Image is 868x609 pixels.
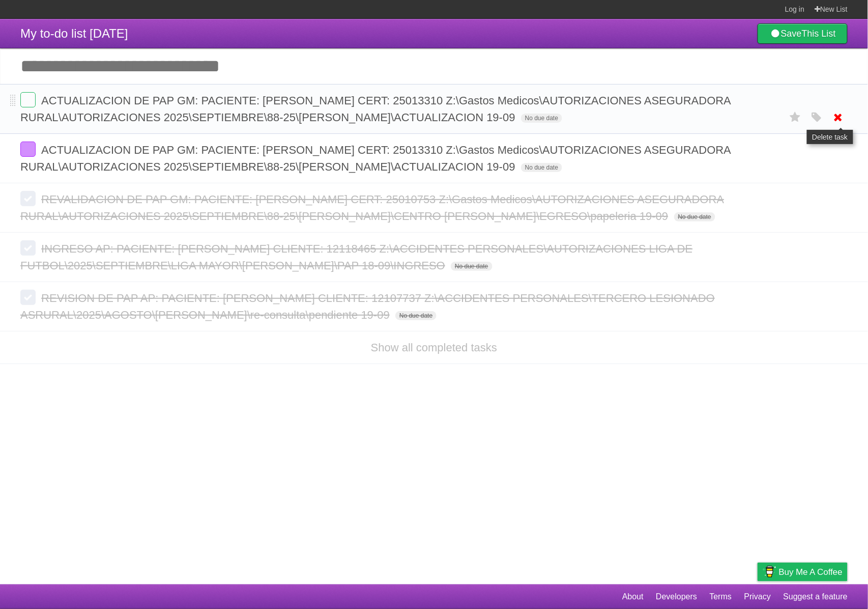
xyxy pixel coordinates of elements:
span: ACTUALIZACION DE PAP GM: PACIENTE: [PERSON_NAME] CERT: 25013310 Z:\Gastos Medicos\AUTORIZACIONES ... [20,94,731,124]
span: No due date [674,212,715,222]
span: No due date [451,262,492,271]
a: About [622,587,644,606]
a: Suggest a feature [784,587,848,606]
span: Buy me a coffee [779,563,843,581]
a: Privacy [744,587,771,606]
label: Done [20,92,36,107]
span: ACTUALIZACION DE PAP GM: PACIENTE: [PERSON_NAME] CERT: 25013310 Z:\Gastos Medicos\AUTORIZACIONES ... [20,144,731,173]
label: Star task [786,109,805,126]
a: Show all completed tasks [371,341,497,354]
a: SaveThis List [758,23,848,44]
span: REVALIDACION DE PAP GM: PACIENTE: [PERSON_NAME] CERT: 25010753 Z:\Gastos Medicos\AUTORIZACIONES A... [20,193,725,223]
span: INGRESO AP: PACIENTE: [PERSON_NAME] CLIENTE: 12118465 Z:\ACCIDENTES PERSONALES\AUTORIZACIONES LIG... [20,242,693,272]
span: No due date [521,163,562,172]
label: Done [20,290,36,305]
label: Done [20,240,36,256]
label: Done [20,142,36,157]
label: Done [20,191,36,206]
span: No due date [521,114,562,123]
span: My to-do list [DATE] [20,26,128,40]
a: Buy me a coffee [758,563,848,582]
img: Buy me a coffee [763,563,776,580]
b: This List [802,29,836,39]
a: Developers [656,587,697,606]
span: No due date [395,311,437,320]
a: Terms [710,587,732,606]
span: REVISION DE PAP AP: PACIENTE: [PERSON_NAME] CLIENTE: 12107737 Z:\ACCIDENTES PERSONALES\TERCERO LE... [20,292,715,321]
